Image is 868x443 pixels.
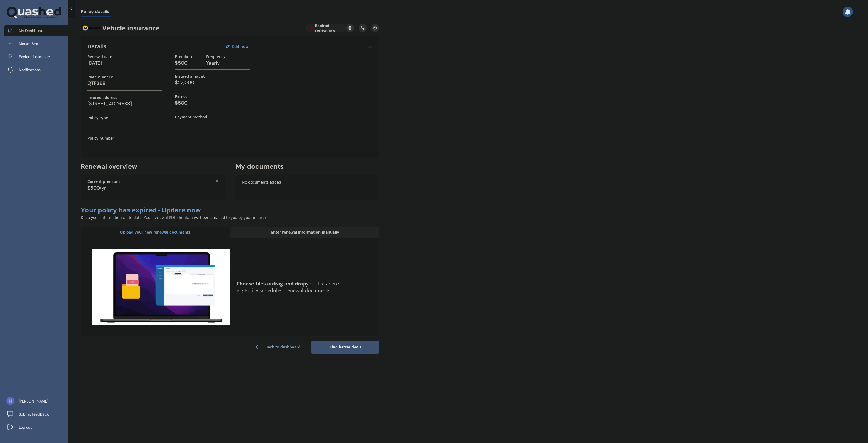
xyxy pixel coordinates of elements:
[4,25,68,36] a: My Dashboard
[175,99,250,107] h3: $500
[231,44,250,49] button: Edit now
[175,78,250,87] h3: $22,000
[87,186,218,190] div: $500/yr
[87,54,112,59] label: Renewal date
[231,227,379,238] div: Enter renewal information manually
[81,9,111,16] span: Policy details
[19,411,49,417] span: Submit feedback
[235,162,284,171] h2: My documents
[4,64,68,75] a: Notifications
[311,341,379,354] a: Find better deals
[175,74,205,78] label: Insured amount
[87,100,162,108] h3: [STREET_ADDRESS]
[175,115,207,119] label: Payment method
[87,75,113,79] label: Plate number
[19,41,40,46] span: Market Scan
[4,422,68,433] a: Log out
[232,44,248,49] u: Edit now
[19,28,45,33] span: My Dashboard
[87,95,117,100] label: Insured address
[4,409,68,420] a: Submit feedback
[6,397,14,405] img: ALm5wu19WwsLQCFtwFZeciLWC4U_wr9SVvJ3yAnkmQJS=s96-c
[87,59,162,67] h3: [DATE]
[237,288,368,294] div: e.g Policy schedules, renewal documents...
[175,54,192,59] label: Premium
[81,227,229,238] div: Upload your new renewal documents
[87,79,162,87] h3: QTF368
[19,398,48,404] span: [PERSON_NAME]
[206,59,250,67] h3: Yearly
[87,136,114,140] label: Policy number
[87,180,218,183] div: Current premium
[81,24,102,32] img: AA.webp
[175,94,187,99] label: Excess
[4,51,68,62] a: Explore insurance
[19,67,41,73] span: Notifications
[237,280,266,287] u: Choose files
[81,24,301,32] span: Vehicle insurance
[272,280,306,287] b: drag and drop
[175,59,202,67] h3: $500
[206,54,225,59] label: Frequency
[19,54,50,59] span: Explore insurance
[92,249,230,325] img: upload.de96410c8ce839c3fdd5.gif
[87,43,106,50] h3: Details
[81,205,201,214] span: Your policy has expired - Update now
[235,175,379,200] div: No documents added
[4,38,68,49] a: Market Scan
[81,215,267,220] span: Keep your information up to date! Your renewal PDF should have been emailed to you by your insurer.
[237,280,340,287] span: or your files here.
[87,115,108,120] label: Policy type
[81,162,225,171] h2: Renewal overview
[19,425,32,430] span: Log out
[4,396,68,407] a: [PERSON_NAME]
[244,341,311,354] a: Back to dashboard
